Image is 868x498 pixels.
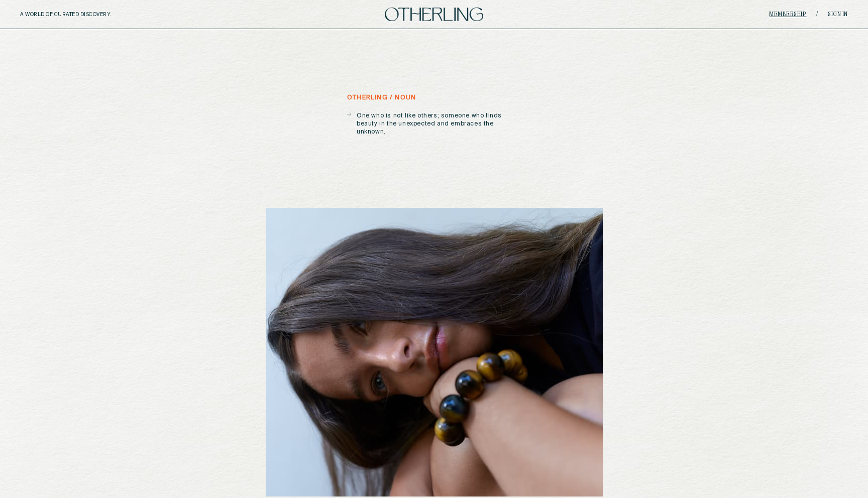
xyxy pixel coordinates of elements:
[347,94,416,101] h5: otherling / noun
[769,12,806,18] a: Membership
[385,8,483,21] img: logo
[828,12,848,18] a: Sign in
[816,11,818,18] span: /
[357,112,521,136] p: One who is not like others; someone who finds beauty in the unexpected and embraces the unknown.
[20,12,155,18] h5: A WORLD OF CURATED DISCOVERY.
[266,208,603,496] img: image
